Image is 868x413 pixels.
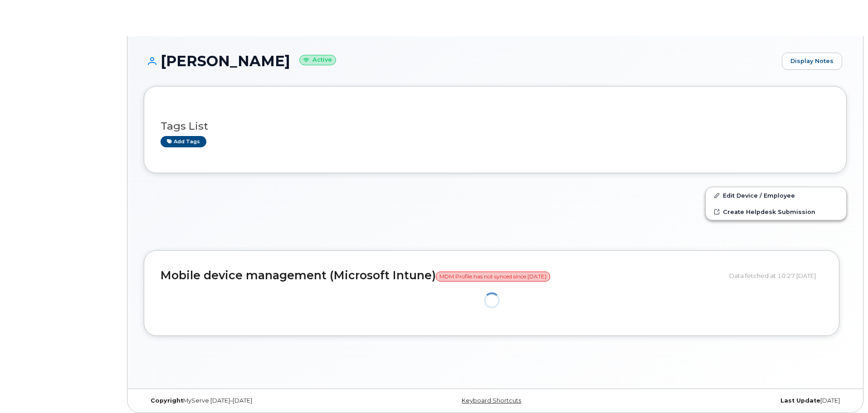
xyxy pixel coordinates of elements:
[706,204,846,220] a: Create Helpdesk Submission
[706,187,846,204] a: Edit Device / Employee
[462,397,521,404] a: Keyboard Shortcuts
[144,397,378,404] div: MyServe [DATE]–[DATE]
[436,272,550,282] span: MDM Profile has not synced since [DATE]
[612,397,847,404] div: [DATE]
[780,397,820,404] strong: Last Update
[144,53,777,69] h1: [PERSON_NAME]
[151,397,183,404] strong: Copyright
[161,269,722,282] h2: Mobile device management (Microsoft Intune)
[782,53,842,70] a: Display Notes
[299,55,336,65] small: Active
[729,267,823,284] div: Data fetched at 10:27 [DATE]
[161,121,830,132] h3: Tags List
[161,136,206,147] a: Add tags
